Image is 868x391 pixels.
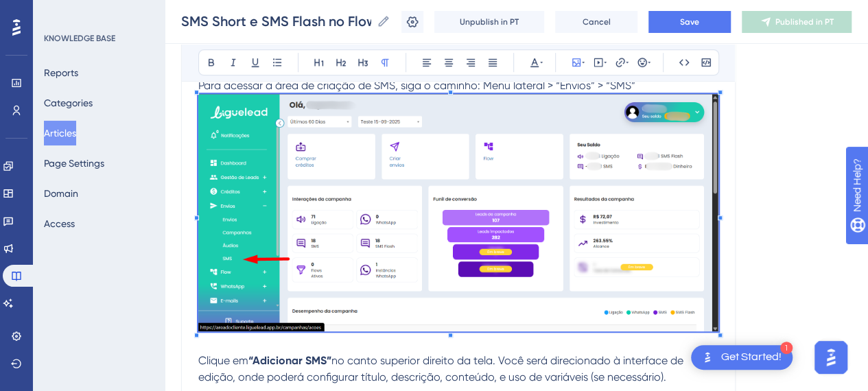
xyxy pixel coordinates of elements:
button: Unpublish in PT [434,11,544,33]
img: launcher-image-alternative-text [699,349,716,366]
span: Unpublish in PT [460,16,519,27]
div: 1 [780,342,793,354]
div: Get Started! [721,350,782,365]
iframe: UserGuiding AI Assistant Launcher [810,337,852,378]
button: Cancel [555,11,637,33]
button: Categories [44,91,93,115]
span: Need Help? [32,3,86,20]
span: Cancel [583,16,611,27]
button: Save [648,11,731,33]
button: Articles [44,121,76,145]
div: Open Get Started! checklist, remaining modules: 1 [691,345,793,370]
input: Article Name [181,12,371,31]
button: Published in PT [742,11,852,33]
span: Published in PT [775,16,834,27]
button: Domain [44,181,78,206]
strong: “Adicionar SMS” [248,354,331,367]
div: KNOWLEDGE BASE [44,33,115,44]
button: Page Settings [44,151,104,176]
span: no canto superior direito da tela. Você será direcionado à interface de edição, onde poderá confi... [198,354,686,383]
button: Access [44,211,75,236]
span: Save [680,16,699,27]
span: Clique em [198,354,248,367]
span: Para acessar a área de criação de SMS, siga o caminho: Menu lateral > “Envios” > “SMS” [198,79,635,92]
button: Reports [44,60,78,85]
